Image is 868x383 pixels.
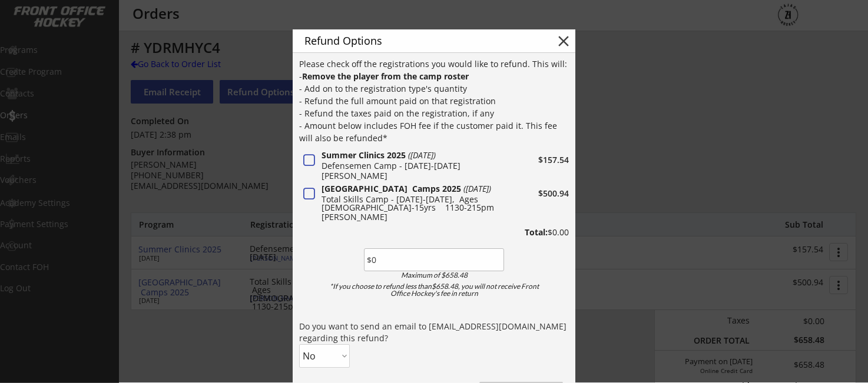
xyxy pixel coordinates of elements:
[304,35,536,46] div: Refund Options
[463,183,491,194] em: ([DATE])
[322,149,406,161] strong: Summer Clinics 2025
[299,321,569,344] div: Do you want to send an email to [EMAIL_ADDRESS][DOMAIN_NAME] regarding this refund?
[302,71,469,82] strong: Remove the player from the camp roster
[299,58,569,144] div: Please check off the registrations you would like to refund. This will: - - Add on to the registr...
[322,172,501,180] div: [PERSON_NAME]
[555,32,572,50] button: close
[322,162,501,170] div: Defensemen Camp - [DATE]-[DATE]
[322,195,501,212] div: Total Skills Camp - [DATE]-[DATE], Ages [DEMOGRAPHIC_DATA]-15yrs 1130-215pm
[320,283,548,297] div: *If you choose to refund less than$658.48, you will not receive Front Office Hockey's fee in return
[504,189,569,198] div: $500.94
[322,183,461,194] strong: [GEOGRAPHIC_DATA] Camps 2025
[408,149,436,161] em: ([DATE])
[322,213,501,221] div: [PERSON_NAME]
[367,272,501,279] div: Maximum of $658.48
[504,156,569,164] div: $157.54
[364,248,504,271] input: Amount to refund
[493,228,569,237] div: $0.00
[525,227,548,238] strong: Total:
